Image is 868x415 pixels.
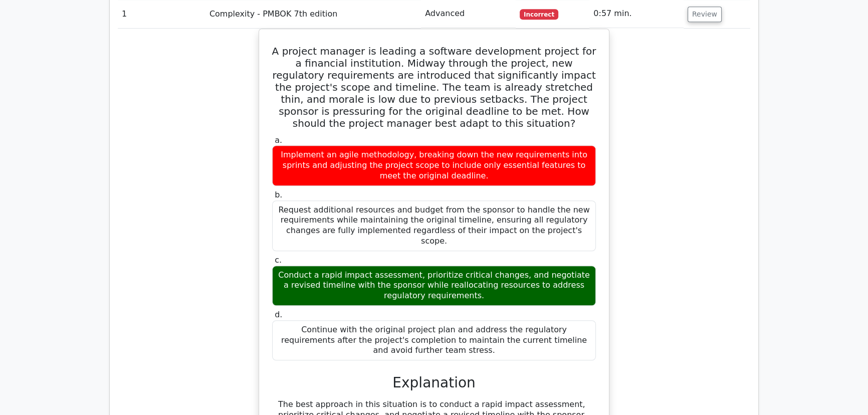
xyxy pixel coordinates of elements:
h5: A project manager is leading a software development project for a financial institution. Midway t... [271,45,597,129]
span: Incorrect [520,9,558,19]
span: d. [275,310,282,319]
div: Implement an agile methodology, breaking down the new requirements into sprints and adjusting the... [272,145,596,185]
div: Conduct a rapid impact assessment, prioritize critical changes, and negotiate a revised timeline ... [272,266,596,306]
span: c. [275,255,282,265]
button: Review [688,7,722,22]
div: Request additional resources and budget from the sponsor to handle the new requirements while mai... [272,200,596,251]
span: a. [275,135,282,145]
h3: Explanation [278,374,590,391]
div: Continue with the original project plan and address the regulatory requirements after the project... [272,320,596,360]
span: b. [275,190,282,199]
